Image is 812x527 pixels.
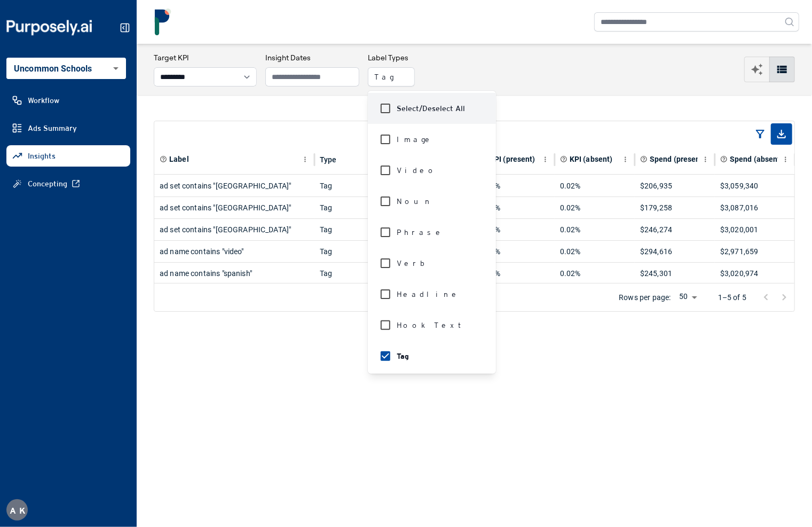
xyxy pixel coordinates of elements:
button: AK [6,499,28,521]
button: Label column menu [298,153,312,166]
span: Headline [397,289,460,300]
button: KPI (absent) column menu [619,153,632,166]
span: Export as CSV [771,123,792,145]
span: Spend (absent) [730,154,783,164]
span: Insights [28,151,56,161]
h3: Target KPI [154,52,257,63]
img: logo [149,9,176,35]
div: $3,087,016 [720,197,790,218]
button: Spend (absent) column menu [779,153,792,166]
div: $245,301 [640,263,709,284]
span: Noun [397,196,433,207]
div: 0.01% [480,241,549,262]
div: $179,258 [640,197,709,218]
div: 0.07% [480,175,549,196]
div: 0.02% [480,219,549,240]
div: Tag [320,219,389,240]
div: ad set contains "[GEOGRAPHIC_DATA]" [160,197,309,218]
div: Type [320,155,337,164]
a: Concepting [6,173,130,194]
div: $3,020,001 [720,219,790,240]
button: Spend (present) column menu [699,153,712,166]
div: ad name contains "video" [160,241,309,262]
span: Video [397,165,437,176]
span: Phrase [397,227,444,238]
span: Image [397,134,433,145]
div: Tag [320,175,389,196]
a: Workflow [6,90,130,111]
div: 0.02% [560,263,629,284]
span: Workflow [28,95,59,106]
div: $3,020,974 [720,263,790,284]
div: 0.01% [480,263,549,284]
a: Ads Summary [6,117,130,139]
svg: Total spend on all ads where label is absent [720,155,728,163]
button: KPI (present) column menu [539,153,552,166]
div: $3,059,340 [720,175,790,196]
label: Select/Deselect All [397,103,465,114]
div: $206,935 [640,175,709,196]
div: Uncommon Schools [6,58,126,79]
span: KPI (absent) [570,154,613,164]
div: A K [6,499,28,521]
p: Rows per page: [619,292,671,303]
svg: Aggregate KPI value of all ads where label is absent [560,155,567,163]
span: Hook Text [397,320,467,331]
div: 50 [675,290,701,304]
div: 0.02% [560,219,629,240]
div: ad set contains "[GEOGRAPHIC_DATA]" [160,175,309,196]
div: Tag [320,263,389,284]
div: $294,616 [640,241,709,262]
ul: Tag [368,91,496,374]
h3: Insight Dates [265,52,359,63]
span: Spend (present) [650,154,706,164]
div: Tag [320,241,389,262]
div: 0.02% [560,241,629,262]
div: 0.02% [560,175,629,196]
svg: Total spend on all ads where label is present [640,155,648,163]
div: ad name contains "spanish" [160,263,309,284]
div: ad set contains "[GEOGRAPHIC_DATA]" [160,219,309,240]
svg: Element or component part of the ad [160,155,167,163]
a: Insights [6,145,130,167]
span: KPI (present) [490,154,535,164]
span: Verb [397,258,429,269]
span: Concepting [28,178,67,189]
span: Ads Summary [28,123,77,133]
p: 1–5 of 5 [718,292,746,303]
span: Label [169,154,189,164]
h3: Label Types [368,52,415,63]
span: Tag [397,351,409,361]
div: $246,274 [640,219,709,240]
div: 0.02% [560,197,629,218]
button: Tag [368,67,415,86]
div: $2,971,659 [720,241,790,262]
div: Tag [320,197,389,218]
div: 0.03% [480,197,549,218]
